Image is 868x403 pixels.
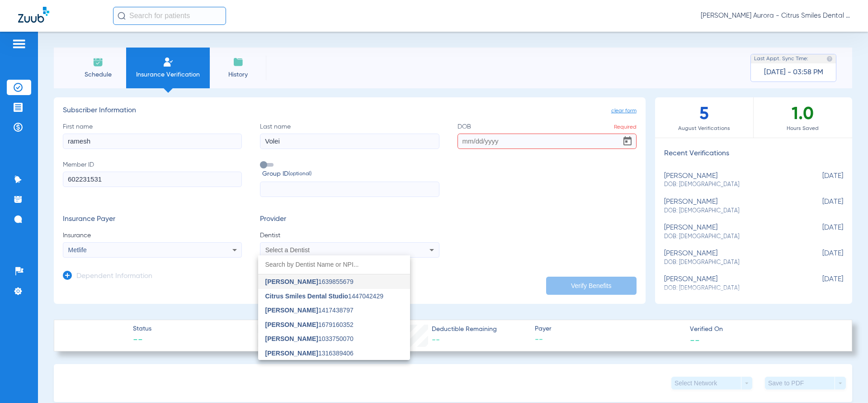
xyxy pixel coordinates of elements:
[265,321,354,328] span: 1679160352
[265,307,318,314] span: [PERSON_NAME]
[265,293,349,300] span: Citrus Smiles Dental Studio
[265,350,318,357] span: [PERSON_NAME]
[265,293,383,299] span: 1447042429
[265,278,354,285] span: 1639855679
[265,321,318,328] span: [PERSON_NAME]
[258,255,410,274] input: dropdown search
[265,335,318,342] span: [PERSON_NAME]
[265,336,354,342] span: 1033750070
[265,350,354,356] span: 1316389406
[265,278,318,285] span: [PERSON_NAME]
[823,360,868,403] iframe: Chat Widget
[265,307,354,313] span: 1417438797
